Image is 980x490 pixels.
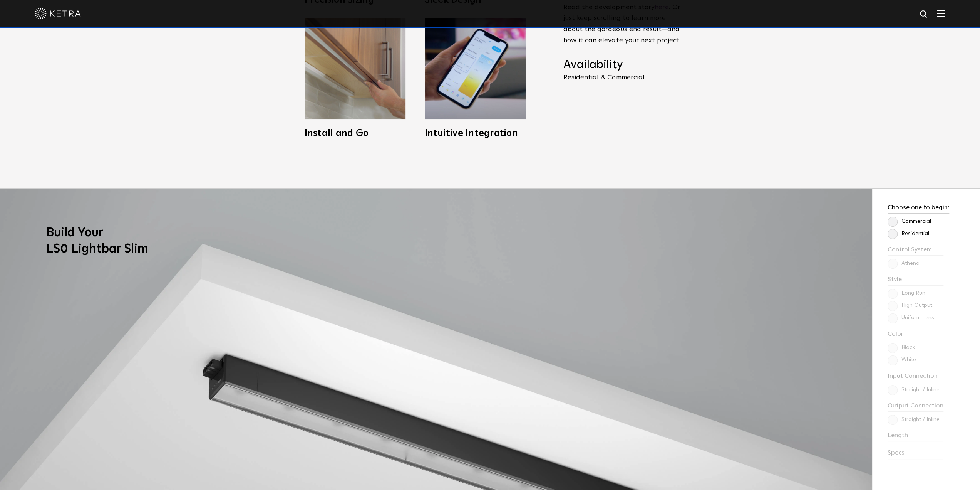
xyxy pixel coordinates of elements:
h4: Availability [563,58,683,72]
label: Commercial [888,218,931,225]
h3: Intuitive Integration [425,129,526,138]
label: Residential [888,231,929,237]
img: search icon [919,10,929,19]
p: Residential & Commercial [563,74,683,81]
h3: Install and Go [305,129,405,138]
img: LS0_Easy_Install [305,18,405,119]
h3: Choose one to begin: [888,204,949,214]
img: ketra-logo-2019-white [35,8,81,19]
img: L30_SystemIntegration [425,18,526,119]
img: Hamburger%20Nav.svg [937,10,945,17]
